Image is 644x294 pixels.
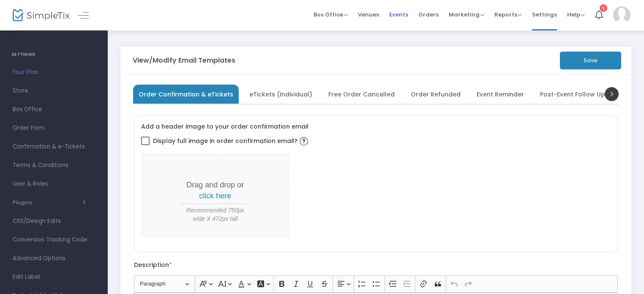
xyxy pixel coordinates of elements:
span: Order Form [13,123,95,134]
span: User & Roles [13,179,95,190]
h3: View/Modify Email Templates [133,57,235,64]
span: Event Reminder [477,92,524,96]
h4: SETTINGS [11,46,96,63]
span: Events [389,4,408,25]
span: Free Order Cancelled [328,92,395,96]
span: click here [199,192,231,200]
div: 1 [600,4,607,12]
button: Paragraph [136,278,193,291]
p: Drag and drop or [180,180,250,201]
span: Box Office [13,104,95,115]
span: Terms & Conditions [13,160,95,171]
span: Conversion Tracking Code [13,234,95,245]
span: Paragraph [140,279,184,289]
span: Display full image in order confirmation email? [153,134,310,148]
span: CSS/Design Edits [13,216,95,227]
span: Settings [532,4,557,25]
span: Help [567,11,585,19]
span: Marketing [449,11,484,19]
span: Box Office [314,11,348,19]
span: Confirmation & e-Tickets [13,141,95,152]
img: question-mark [300,137,308,146]
div: Editor toolbar [134,275,618,292]
span: Recommended 750px wide X 472px tall [180,206,250,223]
span: Edit Label [13,272,95,283]
span: Order Refunded [411,92,461,96]
span: Store [13,85,95,96]
span: Your Plan [13,67,95,78]
button: Save [560,52,621,69]
span: Order Confirmation & eTickets [139,92,233,96]
span: Post-Event Follow Up [540,92,605,96]
span: Orders [418,4,439,25]
span: Advanced Options [13,253,95,264]
span: Reports [494,11,522,19]
button: Plugins [13,199,86,206]
label: Description [134,261,172,269]
span: eTickets (Individual) [249,92,312,96]
span: Venues [358,4,379,25]
label: Add a header image to your order confirmation email [141,122,308,131]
